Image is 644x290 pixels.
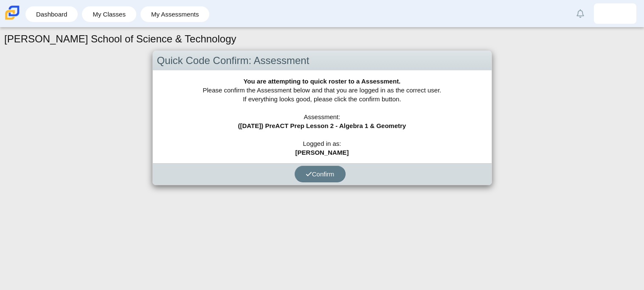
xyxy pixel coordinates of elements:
a: Carmen School of Science & Technology [3,16,21,23]
button: Confirm [295,166,346,182]
div: Please confirm the Assessment below and that you are logged in as the correct user. If everything... [153,70,492,163]
img: Carmen School of Science & Technology [3,4,21,22]
b: ([DATE]) PreACT Prep Lesson 2 - Algebra 1 & Geometry [238,122,406,129]
a: Dashboard [30,6,73,22]
img: melissa.villarreal.LJo4ka [608,7,622,20]
div: Quick Code Confirm: Assessment [153,51,492,71]
h1: [PERSON_NAME] School of Science & Technology [4,32,236,46]
a: melissa.villarreal.LJo4ka [594,3,636,24]
a: Alerts [571,4,590,23]
b: You are attempting to quick roster to a Assessment. [243,78,400,85]
a: My Assessments [145,6,205,22]
a: My Classes [86,6,132,22]
span: Confirm [306,170,335,178]
b: [PERSON_NAME] [295,149,349,156]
